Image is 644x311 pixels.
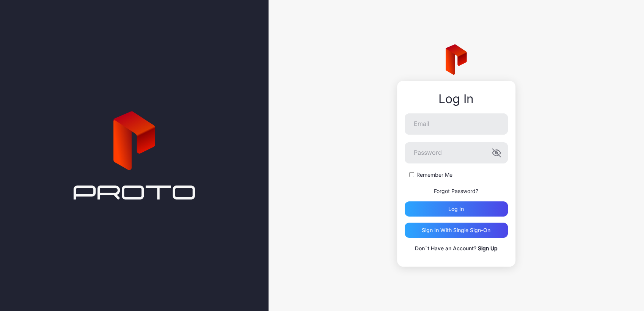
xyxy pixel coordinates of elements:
a: Forgot Password? [434,188,478,194]
div: Sign in With Single Sign-On [422,227,490,233]
p: Don`t Have an Account? [405,244,508,253]
a: Sign Up [478,245,498,251]
label: Remember Me [416,171,452,179]
button: Password [492,148,501,157]
input: Password [405,142,508,163]
button: Log in [405,201,508,217]
div: Log in [448,206,464,212]
button: Sign in With Single Sign-On [405,223,508,238]
input: Email [405,113,508,135]
div: Log In [405,92,508,106]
